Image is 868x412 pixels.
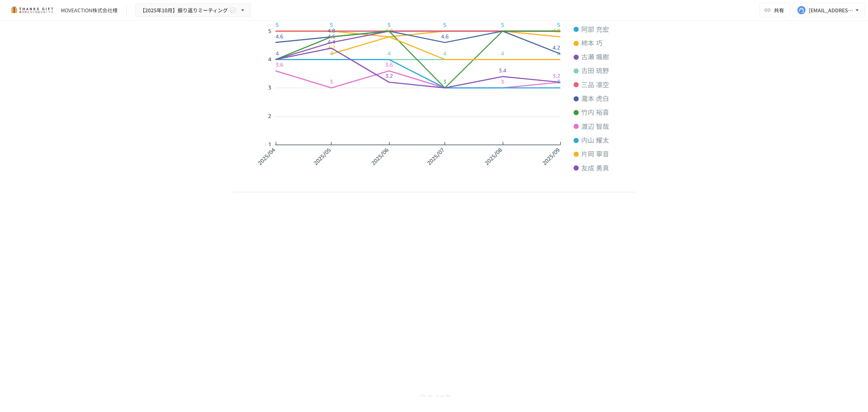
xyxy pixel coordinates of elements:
[9,4,55,16] img: mMP1OxWUAhQbsRWCurg7vIHe5HqDpP7qZo7fRoNLXQh
[759,3,790,17] button: 共有
[809,6,854,15] div: [EMAIL_ADDRESS][DOMAIN_NAME]
[774,6,784,14] span: 共有
[135,3,251,17] button: 【2025年10月】振り返りミーティング
[140,6,228,15] span: 【2025年10月】振り返りミーティング
[793,3,865,17] button: [EMAIL_ADDRESS][DOMAIN_NAME]
[61,7,118,14] div: MOVEACTION株式会社様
